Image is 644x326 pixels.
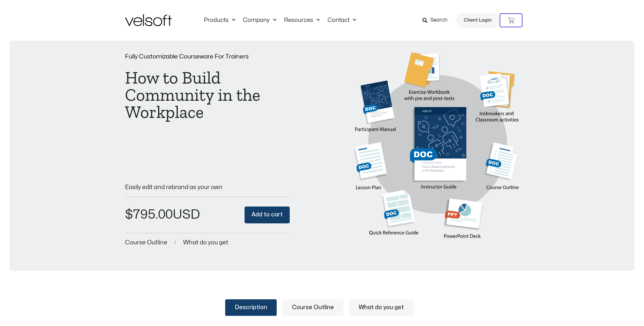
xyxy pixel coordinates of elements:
[430,16,447,24] span: Search
[324,17,360,24] a: ContactMenu Toggle
[349,299,413,316] a: What do you get
[456,13,500,28] a: Client Login
[280,17,324,24] a: ResourcesMenu Toggle
[125,69,290,121] h1: How to Build Community in the Workplace
[200,17,239,24] a: ProductsMenu Toggle
[354,52,519,249] img: Second Product Image
[239,17,280,24] a: CompanyMenu Toggle
[464,16,492,24] span: Client Login
[125,240,167,246] a: Course Outline
[422,15,452,26] a: Search
[125,184,290,190] p: Easily edit and rebrand as your own
[183,240,228,246] a: What do you get
[125,54,290,60] p: Fully Customizable Courseware For Trainers
[245,207,290,223] button: Add to cart
[282,299,343,316] a: Course Outline
[200,17,360,24] nav: Menu
[225,299,277,316] a: Description
[125,208,173,221] bdi: 795.00
[125,14,172,26] img: Velsoft Training Materials
[125,208,133,221] span: $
